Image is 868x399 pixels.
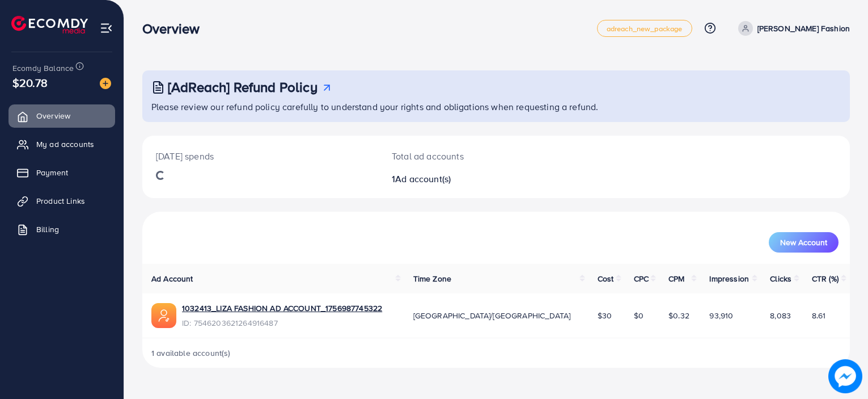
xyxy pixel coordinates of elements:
[668,273,684,284] span: CPM
[182,303,382,314] a: 1032413_LIZA FASHION AD ACCOUNT_1756987745322
[597,20,692,37] a: adreach_new_package
[9,218,115,241] a: Billing
[9,104,115,127] a: Overview
[413,310,571,321] span: [GEOGRAPHIC_DATA]/[GEOGRAPHIC_DATA]
[9,161,115,184] a: Payment
[156,149,365,163] p: [DATE] spends
[770,273,791,284] span: Clicks
[607,25,683,32] span: adreach_new_package
[668,310,689,321] span: $0.32
[395,173,451,185] span: Ad account(s)
[168,79,317,95] h3: [AdReach] Refund Policy
[182,317,382,329] span: ID: 7546203621264916487
[392,149,541,163] p: Total ad accounts
[598,310,612,321] span: $30
[770,310,791,321] span: 8,083
[12,74,48,91] span: $20.78
[151,273,193,284] span: Ad Account
[36,195,85,207] span: Product Links
[598,273,614,284] span: Cost
[734,21,850,36] a: [PERSON_NAME] Fashion
[12,62,74,74] span: Ecomdy Balance
[392,174,541,184] h2: 1
[142,20,209,37] h3: Overview
[151,347,231,359] span: 1 available account(s)
[9,190,115,212] a: Product Links
[100,78,111,89] img: image
[812,273,839,284] span: CTR (%)
[11,16,88,33] img: logo
[812,310,826,321] span: 8.61
[709,273,749,284] span: Impression
[709,310,733,321] span: 93,910
[634,310,643,321] span: $0
[36,110,70,121] span: Overview
[100,22,113,35] img: menu
[780,238,827,246] span: New Account
[36,167,68,178] span: Payment
[413,273,451,284] span: Time Zone
[757,22,850,35] p: [PERSON_NAME] Fashion
[9,133,115,156] a: My ad accounts
[634,273,649,284] span: CPC
[36,224,59,235] span: Billing
[151,100,843,114] p: Please review our refund policy carefully to understand your rights and obligations when requesti...
[769,232,839,253] button: New Account
[151,303,176,328] img: ic-ads-acc.e4c84228.svg
[36,138,94,150] span: My ad accounts
[828,359,862,393] img: image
